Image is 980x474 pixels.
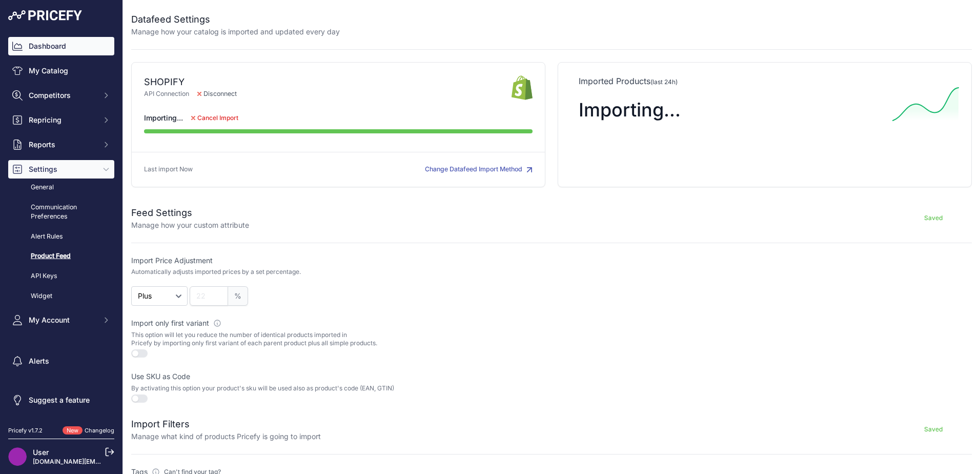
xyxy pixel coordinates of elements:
[579,98,681,121] span: Importing...
[8,10,82,21] img: Pricefy Logo
[8,287,114,305] a: Widget
[33,458,191,465] a: [DOMAIN_NAME][EMAIL_ADDRESS][DOMAIN_NAME]
[29,315,96,325] span: My Account
[29,164,96,174] span: Settings
[131,12,340,27] h2: Datafeed Settings
[190,286,228,306] input: 22
[29,90,96,101] span: Competitors
[8,135,114,154] button: Reports
[131,220,249,230] p: Manage how your custom attribute
[63,426,83,435] span: New
[131,331,548,347] p: This option will let you reduce the number of identical products imported in Pricefy by importing...
[8,111,114,129] button: Repricing
[189,89,245,99] span: Disconnect
[228,286,248,306] span: %
[8,247,114,265] a: Product Feed
[131,318,548,328] label: Import only first variant
[425,165,533,174] button: Change Datafeed Import Method
[895,421,972,438] button: Saved
[8,86,114,105] button: Competitors
[144,75,512,89] div: SHOPIFY
[29,115,96,125] span: Repricing
[131,268,301,276] p: Automatically adjusts imported prices by a set percentage.
[8,228,114,246] a: Alert Rules
[197,114,238,122] span: Cancel Import
[8,391,114,409] a: Suggest a feature
[8,311,114,329] button: My Account
[131,371,548,382] label: Use SKU as Code
[33,448,49,457] a: User
[895,210,972,226] button: Saved
[8,37,114,55] a: Dashboard
[579,75,951,87] p: Imported Products
[131,431,321,442] p: Manage what kind of products Pricefy is going to import
[131,417,321,431] h2: Import Filters
[8,37,114,414] nav: Sidebar
[8,426,43,435] div: Pricefy v1.7.2
[8,267,114,285] a: API Keys
[29,140,96,150] span: Reports
[131,255,548,266] label: Import Price Adjustment
[8,199,114,226] a: Communication Preferences
[131,384,548,392] p: By activating this option your product's sku will be used also as product's code (EAN, GTIN)
[85,427,114,434] a: Changelog
[8,160,114,179] button: Settings
[144,89,512,99] p: API Connection
[144,113,183,123] span: Importing...
[144,165,193,174] p: Last import Now
[8,62,114,80] a: My Catalog
[8,179,114,196] a: General
[131,27,340,37] p: Manage how your catalog is imported and updated every day
[650,78,678,86] span: (last 24h)
[131,206,249,220] h2: Feed Settings
[8,352,114,370] a: Alerts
